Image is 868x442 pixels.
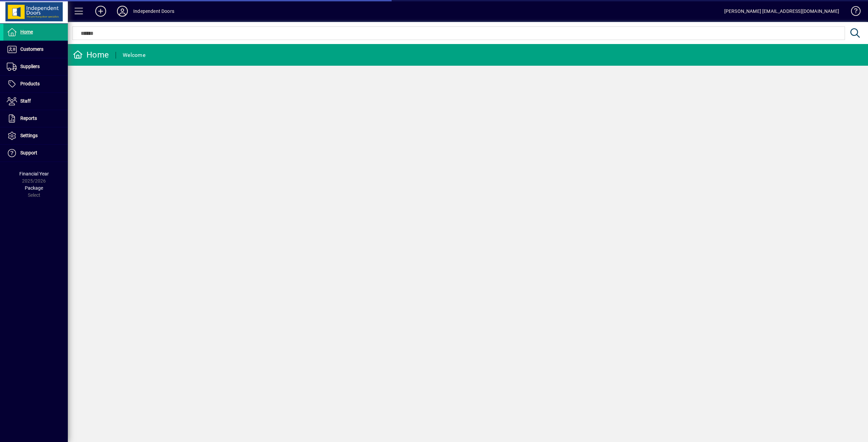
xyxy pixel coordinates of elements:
[3,93,68,110] a: Staff
[3,76,68,92] a: Products
[846,1,860,23] a: Knowledge Base
[3,58,68,75] a: Suppliers
[20,115,37,121] span: Reports
[3,110,68,127] a: Reports
[90,5,112,17] button: Add
[73,49,109,60] div: Home
[3,127,68,144] a: Settings
[20,29,33,35] span: Home
[133,6,174,17] div: Independent Doors
[3,145,68,162] a: Support
[20,150,37,155] span: Support
[724,6,839,17] div: [PERSON_NAME] [EMAIL_ADDRESS][DOMAIN_NAME]
[3,41,68,58] a: Customers
[25,185,43,191] span: Package
[20,98,31,104] span: Staff
[20,81,40,86] span: Products
[19,171,49,176] span: Financial Year
[20,46,43,52] span: Customers
[20,133,38,138] span: Settings
[112,5,133,17] button: Profile
[123,50,145,61] div: Welcome
[20,64,40,69] span: Suppliers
